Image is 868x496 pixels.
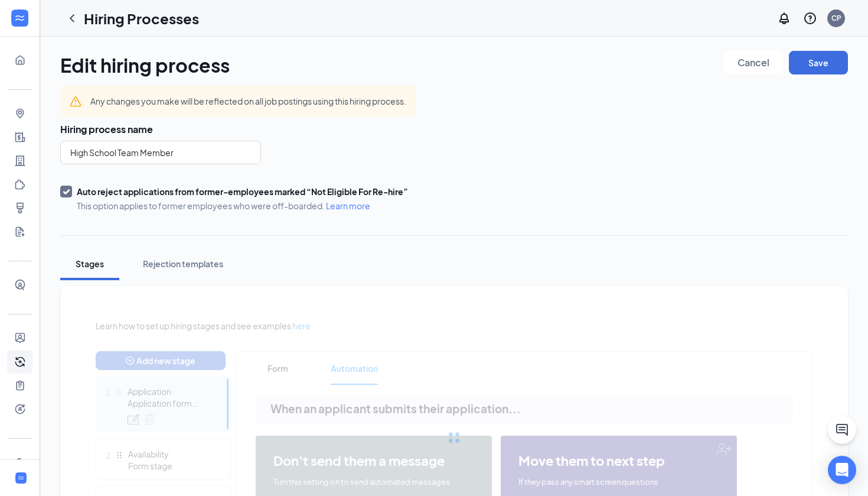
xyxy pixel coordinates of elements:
[326,200,370,211] a: Learn more
[60,141,261,164] input: Name of hiring process
[65,11,79,25] svg: ChevronLeft
[777,11,791,25] svg: Notifications
[14,12,25,24] svg: WorkstreamLogo
[84,8,199,28] h1: Hiring Processes
[828,416,856,444] button: ChatActive
[143,258,223,270] div: Rejection templates
[14,456,26,468] svg: UserCheck
[17,474,25,482] svg: WorkstreamLogo
[60,51,230,79] h1: Edit hiring process
[724,51,783,79] a: Cancel
[828,456,856,484] div: Open Intercom Messenger
[72,258,107,270] div: Stages
[803,11,817,25] svg: QuestionInfo
[789,51,848,74] button: Save
[70,96,81,108] svg: Warning
[60,123,848,136] h3: Hiring process name
[835,423,849,437] svg: ChatActive
[77,186,408,197] div: Auto reject applications from former-employees marked “Not Eligible For Re-hire”
[831,13,841,23] div: CP
[738,59,769,67] span: Cancel
[77,200,408,212] span: This option applies to former employees who were off-boarded.
[90,95,406,108] div: Any changes you make will be reflected on all job postings using this hiring process.
[724,51,783,74] button: Cancel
